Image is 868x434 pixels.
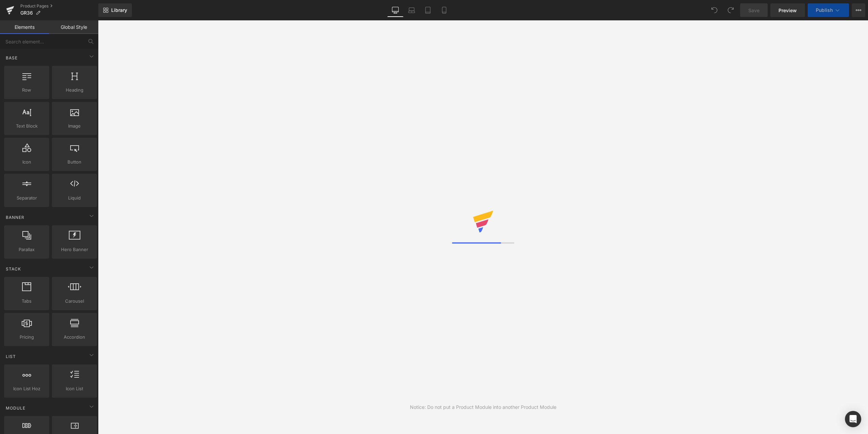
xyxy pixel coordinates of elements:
[54,246,95,253] span: Hero Banner
[6,298,47,305] span: Tabs
[111,7,127,13] span: Library
[6,122,47,130] span: Text Block
[5,266,22,272] span: Stack
[6,194,47,202] span: Separator
[54,334,95,341] span: Accordion
[54,158,95,166] span: Button
[808,3,849,17] button: Publish
[436,3,452,17] a: Mobile
[6,87,47,94] span: Row
[5,55,18,61] span: Base
[5,214,25,221] span: Banner
[54,385,95,392] span: Icon List
[6,158,47,166] span: Icon
[54,122,95,130] span: Image
[708,3,721,17] button: Undo
[6,385,47,392] span: Icon List Hoz
[6,334,47,341] span: Pricing
[54,298,95,305] span: Carousel
[420,3,436,17] a: Tablet
[816,7,833,13] span: Publish
[20,10,33,16] span: GR36
[845,411,861,427] div: Open Intercom Messenger
[98,3,132,17] a: New Library
[5,353,17,360] span: List
[724,3,737,17] button: Redo
[54,194,95,202] span: Liquid
[387,3,403,17] a: Desktop
[410,403,556,411] div: Notice: Do not put a Product Module into another Product Module
[54,87,95,94] span: Heading
[5,405,26,411] span: Module
[748,7,759,14] span: Save
[852,3,865,17] button: More
[6,246,47,253] span: Parallax
[49,20,98,34] a: Global Style
[770,3,805,17] a: Preview
[778,7,797,14] span: Preview
[403,3,420,17] a: Laptop
[20,3,98,9] a: Product Pages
